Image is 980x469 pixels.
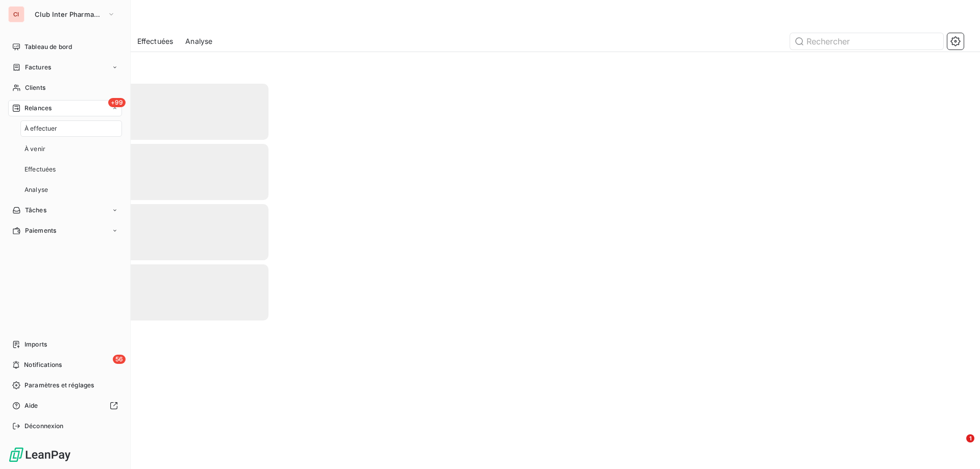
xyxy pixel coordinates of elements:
span: Paramètres et réglages [24,381,94,390]
span: À effectuer [24,124,58,133]
span: Clients [25,83,45,92]
input: Rechercher [790,33,943,50]
span: Tableau de bord [24,42,72,52]
span: Factures [25,63,51,72]
span: Effectuées [137,36,174,46]
iframe: Intercom live chat [945,434,970,459]
span: Analyse [185,36,212,46]
a: Aide [8,398,122,414]
span: +99 [108,98,126,107]
span: Aide [24,401,38,410]
span: Analyse [24,185,48,194]
span: À venir [24,144,45,154]
span: 56 [113,355,126,364]
div: CI [8,6,24,22]
span: Tâches [25,206,46,215]
span: Notifications [24,360,62,369]
span: 1 [966,434,974,442]
span: Club Inter Pharmaceutique [35,10,103,18]
span: Paiements [25,226,56,235]
span: Relances [24,104,52,113]
span: Effectuées [24,165,56,174]
img: Logo LeanPay [8,447,71,463]
span: Déconnexion [24,422,64,431]
span: Imports [24,340,47,349]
